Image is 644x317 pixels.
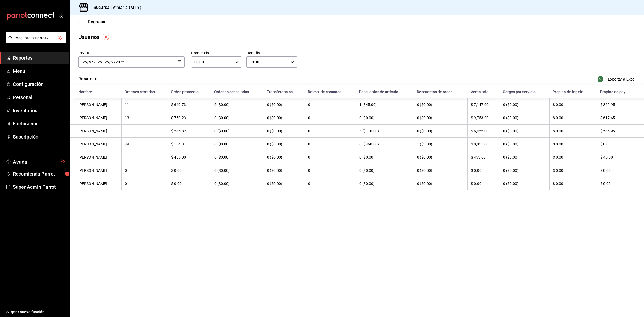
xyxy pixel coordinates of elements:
[89,60,92,64] input: Month
[597,111,644,125] th: $ 617.65
[168,85,211,98] th: Orden promedio
[70,111,121,125] th: [PERSON_NAME]
[264,151,305,164] th: 0 ($0.00)
[305,111,356,125] th: 0
[121,177,168,190] th: 0
[78,33,100,41] div: Usuarios
[103,60,104,64] span: -
[104,60,109,64] input: Day
[92,60,93,64] span: /
[356,138,414,151] th: 8 ($460.00)
[549,138,597,151] th: $ 0.00
[264,125,305,138] th: 0 ($0.00)
[414,98,467,111] th: 0 ($0.00)
[414,138,467,151] th: 1 ($3.00)
[414,177,467,190] th: 0 ($0.00)
[70,151,121,164] th: [PERSON_NAME]
[13,158,58,164] span: Ayuda
[4,39,66,45] a: Pregunta a Parrot AI
[114,60,115,64] span: /
[168,111,211,125] th: $ 750.23
[87,60,89,64] span: /
[597,164,644,177] th: $ 0.00
[78,76,97,85] button: Resumen
[305,177,356,190] th: 0
[88,19,106,24] span: Regresar
[6,309,65,315] span: Sugerir nueva función
[13,54,65,61] span: Reportes
[211,164,263,177] th: 0 ($0.00)
[6,32,66,43] button: Pregunta a Parrot AI
[13,94,65,101] span: Personal
[467,98,500,111] th: $ 7,147.00
[597,125,644,138] th: $ 586.95
[13,183,65,191] span: Super Admin Parrot
[549,111,597,125] th: $ 0.00
[597,151,644,164] th: $ 45.50
[13,170,65,177] span: Recomienda Parrot
[211,85,263,98] th: Órdenes canceladas
[211,177,263,190] th: 0 ($0.00)
[168,138,211,151] th: $ 164.31
[121,138,168,151] th: 49
[246,51,297,55] label: Hora fin
[13,67,65,75] span: Menú
[70,98,121,111] th: [PERSON_NAME]
[70,85,121,98] th: Nombre
[168,164,211,177] th: $ 0.00
[549,98,597,111] th: $ 0.00
[356,125,414,138] th: 3 ($170.00)
[70,177,121,190] th: [PERSON_NAME]
[467,151,500,164] th: $ 455.00
[467,138,500,151] th: $ 8,051.00
[70,138,121,151] th: [PERSON_NAME]
[264,85,305,98] th: Transferencias
[168,151,211,164] th: $ 455.00
[500,98,549,111] th: 0 ($0.00)
[414,125,467,138] th: 0 ($0.00)
[191,51,242,55] label: Hora inicio
[121,125,168,138] th: 11
[500,111,549,125] th: 0 ($0.00)
[121,98,168,111] th: 11
[356,98,414,111] th: 1 ($45.00)
[467,111,500,125] th: $ 9,753.00
[356,111,414,125] th: 0 ($0.00)
[14,35,58,41] span: Pregunta a Parrot AI
[305,151,356,164] th: 0
[211,111,263,125] th: 0 ($0.00)
[500,164,549,177] th: 0 ($0.00)
[103,34,109,40] img: Tooltip marker
[305,138,356,151] th: 0
[500,125,549,138] th: 0 ($0.00)
[549,125,597,138] th: $ 0.00
[168,98,211,111] th: $ 649.73
[597,138,644,151] th: $ 0.00
[93,60,102,64] input: Year
[549,151,597,164] th: $ 0.00
[500,151,549,164] th: 0 ($0.00)
[70,125,121,138] th: [PERSON_NAME]
[599,76,635,82] button: Exportar a Excel
[467,164,500,177] th: $ 0.00
[549,177,597,190] th: $ 0.00
[264,177,305,190] th: 0 ($0.00)
[500,85,549,98] th: Cargos por servicio
[500,138,549,151] th: 0 ($0.00)
[549,85,597,98] th: Propina de tarjeta
[13,107,65,114] span: Inventarios
[78,76,97,85] div: navigation tabs
[597,98,644,111] th: $ 322.95
[264,138,305,151] th: 0 ($0.00)
[356,151,414,164] th: 0 ($0.00)
[111,60,114,64] input: Month
[78,50,185,55] div: Fecha
[597,85,644,98] th: Propina de pay
[414,164,467,177] th: 0 ($0.00)
[109,60,111,64] span: /
[211,138,263,151] th: 0 ($0.00)
[70,164,121,177] th: [PERSON_NAME]
[356,164,414,177] th: 0 ($0.00)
